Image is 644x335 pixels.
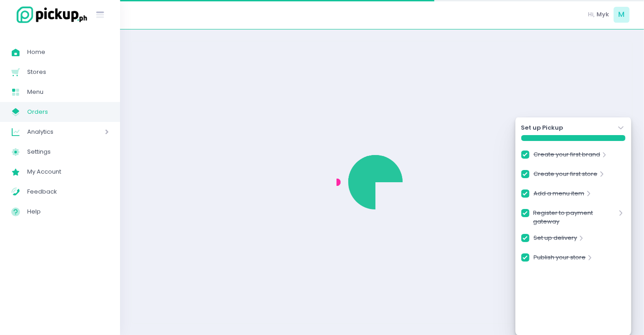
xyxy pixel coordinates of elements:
[27,46,109,58] span: Home
[533,253,586,265] a: Publish your store
[533,189,584,201] a: Add a menu item
[533,150,600,162] a: Create your first brand
[27,146,109,158] span: Settings
[588,10,595,19] span: Hi,
[27,86,109,98] span: Menu
[521,123,563,132] strong: Set up Pickup
[533,209,616,226] a: Register to payment gateway
[533,233,577,246] a: Set up delivery
[27,206,109,218] span: Help
[27,186,109,198] span: Feedback
[533,170,597,182] a: Create your first store
[11,5,88,24] img: logo
[27,106,109,118] span: Orders
[596,10,609,19] span: Myk
[614,7,630,23] span: M
[27,166,109,178] span: My Account
[27,66,109,78] span: Stores
[27,126,79,138] span: Analytics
